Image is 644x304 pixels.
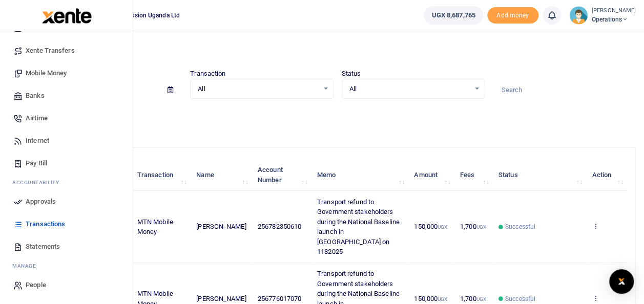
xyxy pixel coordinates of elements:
img: logo-large [42,8,92,24]
span: MTN Mobile Money [137,218,173,236]
span: All [349,84,470,94]
a: Transactions [8,213,124,235]
span: All [198,84,318,94]
a: Mobile Money [8,62,124,84]
span: 1,700 [460,223,486,230]
span: Internet [26,136,49,146]
th: Action: activate to sort column ascending [586,159,627,191]
span: 150,000 [414,295,447,302]
li: Ac [8,175,124,190]
th: Memo: activate to sort column ascending [311,159,408,191]
li: M [8,258,124,274]
th: Amount: activate to sort column ascending [408,159,454,191]
span: [PERSON_NAME] [196,223,246,230]
span: Mobile Money [26,68,67,78]
th: Name: activate to sort column ascending [191,159,252,191]
span: Successful [505,222,535,231]
label: Transaction [190,69,225,79]
span: Transport refund to Government stakeholders during the National Baseline launch in [GEOGRAPHIC_DA... [317,198,400,256]
span: anage [17,262,36,270]
th: Transaction: activate to sort column ascending [132,159,191,191]
span: 150,000 [414,223,447,230]
span: Statements [26,242,60,252]
small: UGX [476,296,486,302]
span: countability [20,179,59,186]
div: Open Intercom Messenger [609,269,634,294]
small: UGX [476,224,486,230]
li: Wallet ballance [420,6,487,25]
span: Airtime [26,113,48,123]
a: UGX 8,687,765 [424,6,483,25]
a: logo-small logo-large logo-large [41,11,92,19]
span: Xente Transfers [26,46,75,56]
span: Pay Bill [26,158,47,168]
th: Status: activate to sort column ascending [493,159,587,191]
span: Banks [26,91,45,101]
a: Pay Bill [8,152,124,175]
a: Statements [8,235,124,258]
button: Close [397,293,408,303]
a: profile-user [PERSON_NAME] Operations [569,6,636,25]
a: People [8,274,124,296]
small: UGX [438,224,447,230]
th: Fees: activate to sort column ascending [454,159,493,191]
span: 256782350610 [258,223,301,230]
label: Status [342,69,361,79]
span: UGX 8,687,765 [431,10,475,20]
li: Toup your wallet [487,7,538,24]
span: Transactions [26,219,65,229]
h4: Transactions [39,44,636,55]
small: UGX [438,296,447,302]
img: profile-user [569,6,588,25]
small: [PERSON_NAME] [592,7,636,15]
a: Xente Transfers [8,39,124,62]
span: Successful [505,294,535,303]
a: Approvals [8,190,124,213]
span: Operations [592,15,636,24]
a: Banks [8,84,124,107]
span: [PERSON_NAME] [196,295,246,302]
th: Account Number: activate to sort column ascending [252,159,311,191]
span: 1,700 [460,295,486,302]
a: Internet [8,129,124,152]
span: Approvals [26,197,56,207]
input: Search [493,81,636,99]
a: Airtime [8,107,124,129]
a: Add money [487,11,538,18]
span: Add money [487,7,538,24]
span: People [26,280,46,290]
p: Download [39,111,636,122]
